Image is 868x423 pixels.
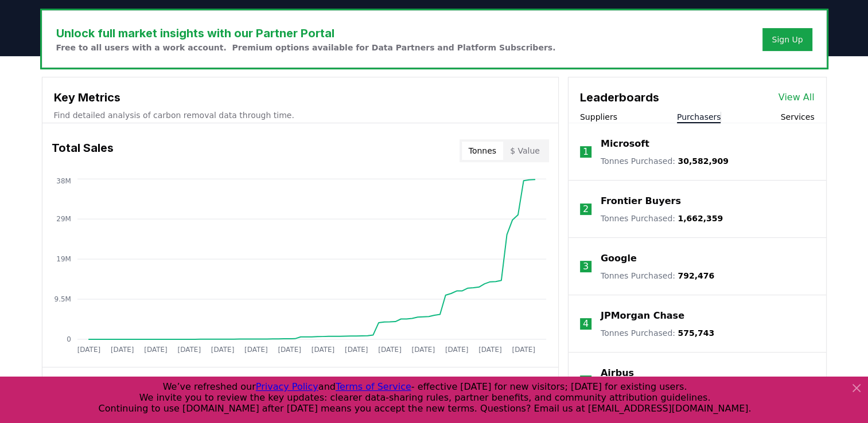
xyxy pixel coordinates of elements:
tspan: [DATE] [244,346,268,354]
p: 2 [583,202,589,216]
tspan: [DATE] [378,346,402,354]
button: Sign Up [762,28,812,51]
tspan: [DATE] [77,346,100,354]
tspan: [DATE] [311,346,334,354]
a: View All [779,91,815,104]
tspan: [DATE] [278,346,301,354]
button: Tonnes [462,142,503,160]
tspan: [DATE] [445,346,469,354]
a: Frontier Buyers [601,194,681,208]
a: Google [601,252,637,265]
h3: Unlock full market insights with our Partner Portal [56,25,556,42]
p: Find detailed analysis of carbon removal data through time. [54,109,547,121]
button: Services [780,111,814,123]
p: 4 [583,317,589,331]
button: Purchasers [677,111,721,123]
tspan: [DATE] [478,346,502,354]
span: 792,476 [678,271,714,280]
button: Suppliers [580,111,617,123]
tspan: [DATE] [211,346,234,354]
span: 30,582,909 [678,156,729,166]
a: Microsoft [601,137,649,151]
p: Tonnes Purchased : [601,270,714,281]
span: 1,662,359 [678,214,723,223]
tspan: 0 [67,335,71,343]
h3: Leaderboards [580,89,659,106]
p: 5 [583,374,589,388]
button: $ Value [503,142,547,160]
tspan: 19M [56,255,71,263]
tspan: 38M [56,177,71,185]
tspan: 9.5M [54,295,71,303]
a: Airbus [601,366,634,380]
tspan: [DATE] [411,346,435,354]
h3: Key Metrics [54,89,547,106]
p: Free to all users with a work account. Premium options available for Data Partners and Platform S... [56,42,556,53]
tspan: [DATE] [512,346,535,354]
tspan: [DATE] [345,346,368,354]
span: 575,743 [678,328,714,338]
p: Tonnes Purchased : [601,213,723,224]
p: Tonnes Purchased : [601,327,714,339]
p: Tonnes Purchased : [601,155,729,167]
tspan: [DATE] [144,346,168,354]
h3: Total Sales [52,139,114,162]
tspan: [DATE] [110,346,134,354]
tspan: [DATE] [177,346,201,354]
a: JPMorgan Chase [601,309,684,323]
tspan: 29M [56,215,71,223]
p: 1 [583,145,589,159]
a: Sign Up [772,34,803,45]
p: 3 [583,260,589,273]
